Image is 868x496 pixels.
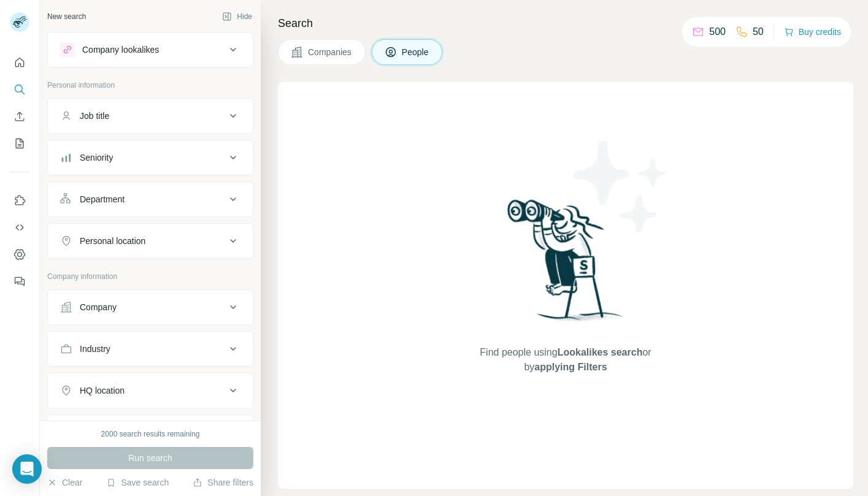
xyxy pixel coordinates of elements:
span: applying Filters [534,362,607,372]
div: Company [80,301,117,313]
img: Surfe Illustration - Woman searching with binoculars [502,196,629,333]
div: HQ location [80,384,125,397]
p: Company information [47,271,253,282]
button: Clear [47,476,82,489]
button: Company [48,292,253,322]
button: Personal location [48,226,253,256]
button: Search [10,78,29,101]
button: Quick start [10,52,29,74]
div: Open Intercom Messenger [12,454,42,484]
div: New search [47,11,86,22]
span: Lookalikes search [558,347,643,357]
button: Job title [48,101,253,131]
button: Dashboard [10,243,29,265]
button: Seniority [48,143,253,172]
button: Share filters [193,476,253,489]
div: Department [80,193,125,205]
p: 500 [709,25,726,39]
button: My lists [10,132,29,155]
h4: Search [278,15,853,32]
span: People [402,46,430,58]
span: Find people using or by [467,345,664,375]
p: 50 [753,25,764,39]
button: Enrich CSV [10,105,29,128]
button: Feedback [10,270,29,292]
div: Company lookalikes [82,44,159,56]
button: Use Surfe on LinkedIn [10,189,29,212]
div: Seniority [80,151,113,164]
div: Industry [80,343,110,355]
img: Surfe Illustration - Stars [566,131,676,242]
button: Buy credits [784,23,841,40]
button: Hide [213,7,261,26]
div: 2000 search results remaining [101,429,200,440]
button: Annual revenue ($) [48,418,253,447]
button: HQ location [48,376,253,405]
button: Department [48,185,253,214]
button: Company lookalikes [48,35,253,64]
p: Personal information [47,80,253,91]
button: Save search [106,476,169,489]
div: Job title [80,110,109,122]
button: Use Surfe API [10,216,29,238]
div: Personal location [80,235,145,247]
button: Industry [48,334,253,364]
span: Companies [308,46,353,58]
